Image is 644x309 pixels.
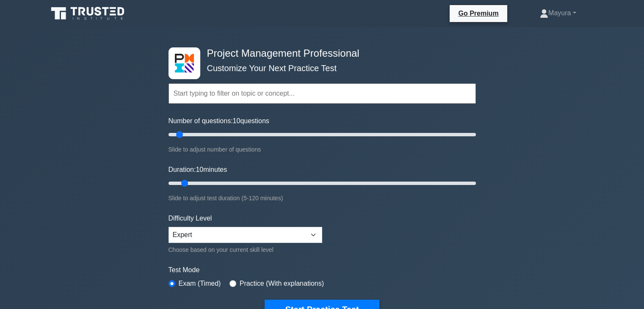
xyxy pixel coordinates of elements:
label: Duration: minutes [169,165,227,175]
a: Go Premium [453,8,503,19]
h4: Project Management Professional [204,47,434,60]
label: Exam (Timed) [179,279,221,289]
label: Practice (With explanations) [240,279,324,289]
div: Slide to adjust test duration (5-120 minutes) [169,193,476,203]
div: Slide to adjust number of questions [169,144,476,154]
a: Mayura [520,5,596,22]
span: 10 [233,117,240,124]
label: Number of questions: questions [169,116,269,126]
label: Test Mode [169,265,476,275]
label: Difficulty Level [169,213,212,223]
span: 10 [196,166,203,173]
input: Start typing to filter on topic or concept... [169,83,476,104]
div: Choose based on your current skill level [169,245,322,255]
